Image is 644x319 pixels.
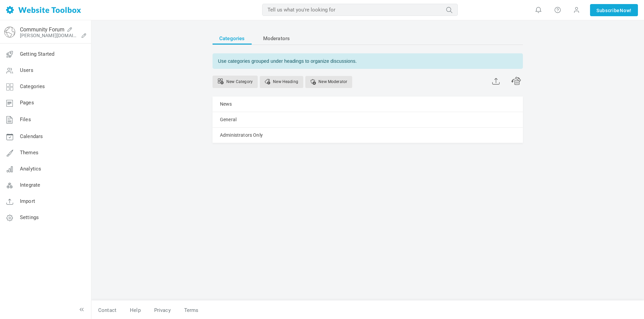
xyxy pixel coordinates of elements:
[20,166,41,172] span: Analytics
[256,32,297,45] a: Moderators
[20,133,43,139] span: Calendars
[20,214,39,220] span: Settings
[147,304,177,316] a: Privacy
[220,115,236,124] a: General
[123,304,147,316] a: Help
[262,4,458,16] input: Tell us what you're looking for
[305,76,352,88] a: Assigning a user as a moderator for a category gives them permission to help oversee the content
[4,27,15,37] img: globe-icon.png
[220,100,232,108] a: News
[177,304,199,316] a: Terms
[20,67,33,73] span: Users
[20,33,79,38] a: [PERSON_NAME][DOMAIN_NAME]/?authtoken=40522fc51ee8d05406817a4b714267f7&rememberMe=1
[511,76,521,85] a: Undelete categories
[20,51,54,57] span: Getting Started
[20,100,34,106] span: Pages
[220,131,263,139] a: Administrators Only
[6,6,81,14] img: Home
[20,182,40,188] span: Integrate
[260,76,303,88] a: New Heading
[492,76,500,85] a: Import
[219,32,245,45] span: Categories
[535,6,542,14] i: Notifications
[263,32,290,45] span: Moderators
[78,306,85,313] a: Toggle the menu
[20,198,35,204] span: Import
[213,76,258,88] a: Use multiple categories to organize discussions
[620,7,632,14] span: Now!
[590,4,638,16] a: SubscribeNow!
[213,53,523,69] div: Use categories grouped under headings to organize discussions.
[554,6,561,14] i: Help
[20,26,64,33] a: Community Forum
[573,6,580,14] span: Account
[20,83,45,89] span: Categories
[91,304,123,316] a: Contact
[20,116,31,123] span: Files
[20,150,38,156] span: Themes
[213,32,252,45] a: Categories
